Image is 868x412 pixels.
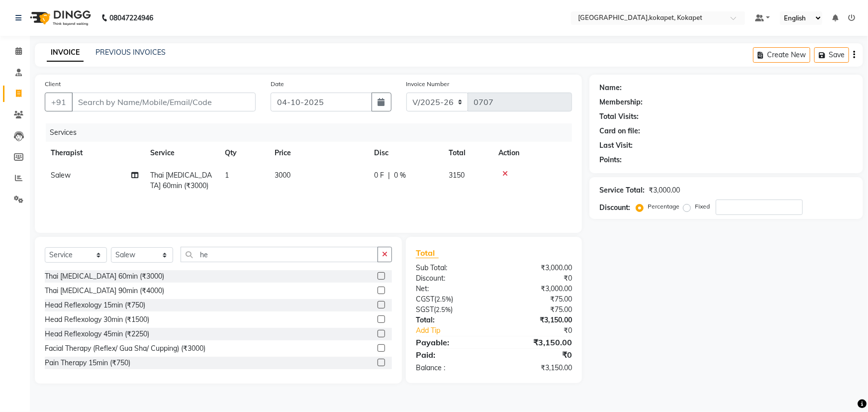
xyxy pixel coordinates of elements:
[45,271,164,282] div: Thai [MEDICAL_DATA] 60min (₹3000)
[225,171,229,180] span: 1
[599,185,645,196] div: Service Total:
[494,305,579,315] div: ₹75.00
[408,315,494,325] div: Total:
[599,111,639,122] div: Total Visits:
[45,80,61,89] label: Client
[45,329,149,339] div: Head Reflexology 45min (₹2250)
[436,295,451,303] span: 2.5%
[494,294,579,305] div: ₹75.00
[45,286,164,296] div: Thai [MEDICAL_DATA] 90min (₹4000)
[449,171,465,180] span: 3150
[408,363,494,373] div: Balance :
[416,295,434,304] span: CGST
[494,363,579,373] div: ₹3,150.00
[599,126,640,136] div: Card on file:
[219,142,269,164] th: Qty
[599,155,622,165] div: Points:
[494,336,579,348] div: ₹3,150.00
[109,4,153,32] b: 08047224946
[408,305,494,315] div: ( )
[408,294,494,305] div: ( )
[45,358,130,368] div: Pain Therapy 15min (₹750)
[695,202,710,211] label: Fixed
[508,325,579,336] div: ₹0
[408,263,494,273] div: Sub Total:
[72,93,256,111] input: Search by Name/Mobile/Email/Code
[45,93,73,111] button: +91
[406,80,450,89] label: Invoice Number
[150,171,212,190] span: Thai [MEDICAL_DATA] 60min (₹3000)
[492,142,572,164] th: Action
[416,305,434,314] span: SGST
[45,314,149,325] div: Head Reflexology 30min (₹1500)
[275,171,290,180] span: 3000
[436,306,451,313] span: 2.5%
[649,185,680,196] div: ₹3,000.00
[408,273,494,284] div: Discount:
[45,343,205,354] div: Facial Therapy (Reflex/ Gua Sha/ Cupping) (₹3000)
[599,97,643,107] div: Membership:
[408,336,494,348] div: Payable:
[408,284,494,294] div: Net:
[45,300,145,310] div: Head Reflexology 15min (₹750)
[269,142,368,164] th: Price
[494,273,579,284] div: ₹0
[494,349,579,361] div: ₹0
[46,123,579,142] div: Services
[494,315,579,325] div: ₹3,150.00
[416,248,439,258] span: Total
[388,170,390,181] span: |
[181,247,378,262] input: Search or Scan
[599,83,622,93] div: Name:
[599,140,633,151] div: Last Visit:
[25,4,94,32] img: logo
[144,142,219,164] th: Service
[47,44,84,62] a: INVOICE
[374,170,384,181] span: 0 F
[394,170,406,181] span: 0 %
[494,263,579,273] div: ₹3,000.00
[408,349,494,361] div: Paid:
[753,47,810,63] button: Create New
[599,203,630,213] div: Discount:
[271,80,284,89] label: Date
[96,48,166,57] a: PREVIOUS INVOICES
[51,171,71,180] span: Salew
[408,325,508,336] a: Add Tip
[648,202,679,211] label: Percentage
[368,142,443,164] th: Disc
[494,284,579,294] div: ₹3,000.00
[814,47,849,63] button: Save
[45,142,144,164] th: Therapist
[443,142,492,164] th: Total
